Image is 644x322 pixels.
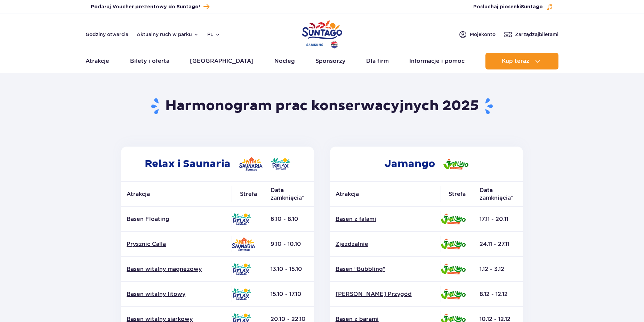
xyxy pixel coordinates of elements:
img: Relax [232,288,251,300]
span: Moje konto [470,31,496,38]
a: Basen “Bubbling” [336,265,435,273]
td: 9.10 - 10.10 [265,232,314,257]
a: Sponsorzy [315,53,345,69]
button: Kup teraz [485,53,558,69]
th: Atrakcja [330,182,441,207]
h2: Relax i Saunaria [121,147,314,181]
img: Jamango [441,214,466,224]
a: [PERSON_NAME] Przygód [336,290,435,298]
img: Relax [271,158,290,170]
span: Posłuchaj piosenki [473,3,543,10]
img: Saunaria [232,237,255,251]
a: Informacje i pomoc [409,53,465,69]
img: Jamango [441,289,466,299]
span: Kup teraz [502,58,529,64]
button: Aktualny ruch w parku [137,32,199,37]
a: Podaruj Voucher prezentowy do Suntago! [91,2,209,11]
td: 8.12 - 12.12 [474,282,523,307]
a: Zjeżdżalnie [336,240,435,248]
td: 6.10 - 8.10 [265,207,314,232]
h2: Jamango [330,147,523,181]
th: Data zamknięcia* [265,182,314,207]
a: Basen z falami [336,215,435,223]
span: Zarządzaj biletami [515,31,558,38]
img: Jamango [441,239,466,249]
button: Posłuchaj piosenkiSuntago [473,3,553,10]
a: Bilety i oferta [130,53,169,69]
a: Atrakcje [86,53,109,69]
th: Strefa [232,182,265,207]
img: Jamango [443,159,468,170]
a: Dla firm [366,53,389,69]
a: Nocleg [274,53,295,69]
a: [GEOGRAPHIC_DATA] [190,53,253,69]
span: Suntago [521,5,543,9]
span: Podaruj Voucher prezentowy do Suntago! [91,3,200,10]
a: Park of Poland [302,17,342,49]
img: Jamango [441,264,466,274]
td: 17.11 - 20.11 [474,207,523,232]
th: Atrakcja [121,182,232,207]
h1: Harmonogram prac konserwacyjnych 2025 [119,97,526,115]
td: 13.10 - 15.10 [265,257,314,282]
a: Godziny otwarcia [86,31,128,38]
th: Strefa [441,182,474,207]
a: Prysznic Calla [127,240,226,248]
a: Zarządzajbiletami [504,30,558,39]
img: Relax [232,263,251,275]
img: Saunaria [239,157,263,171]
p: Basen Floating [127,215,226,223]
a: Mojekonto [459,30,496,39]
button: pl [207,31,220,38]
td: 15.10 - 17.10 [265,282,314,307]
td: 1.12 - 3.12 [474,257,523,282]
a: Basen witalny litowy [127,290,226,298]
th: Data zamknięcia* [474,182,523,207]
td: 24.11 - 27.11 [474,232,523,257]
img: Relax [232,213,251,225]
a: Basen witalny magnezowy [127,265,226,273]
